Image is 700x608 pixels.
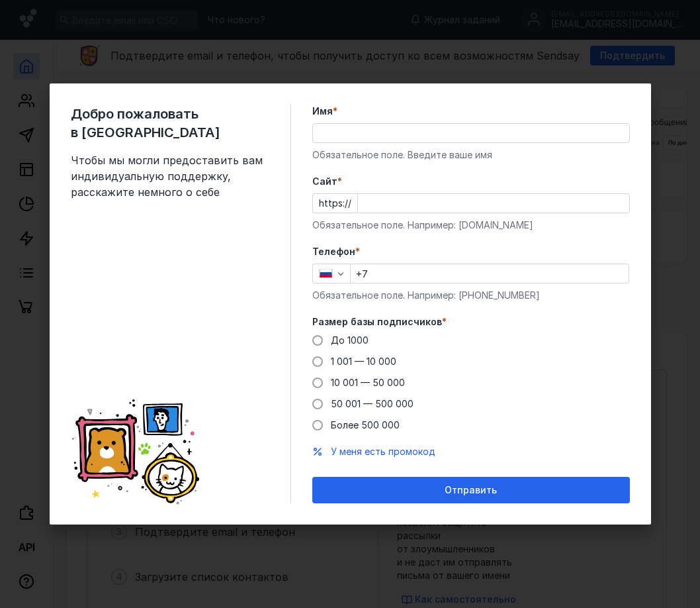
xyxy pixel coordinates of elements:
[331,445,435,458] button: У меня есть промокод
[331,356,396,367] span: 1 001 — 10 000
[312,219,630,232] div: Обязательное поле. Например: [DOMAIN_NAME]
[331,398,414,409] span: 50 001 — 500 000
[445,485,497,496] span: Отправить
[71,152,269,200] span: Чтобы мы могли предоставить вам индивидуальную поддержку, расскажите немного о себе
[312,148,630,162] div: Обязательное поле. Введите ваше имя
[312,477,630,503] button: Отправить
[312,315,442,329] span: Размер базы подписчиков
[331,377,405,388] span: 10 001 — 50 000
[312,175,337,188] span: Cайт
[71,105,269,142] span: Добро пожаловать в [GEOGRAPHIC_DATA]
[312,289,630,302] div: Обязательное поле. Например: [PHONE_NUMBER]
[331,334,369,346] span: До 1000
[331,419,400,431] span: Более 500 000
[312,105,333,118] span: Имя
[312,245,355,258] span: Телефон
[331,446,435,457] span: У меня есть промокод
